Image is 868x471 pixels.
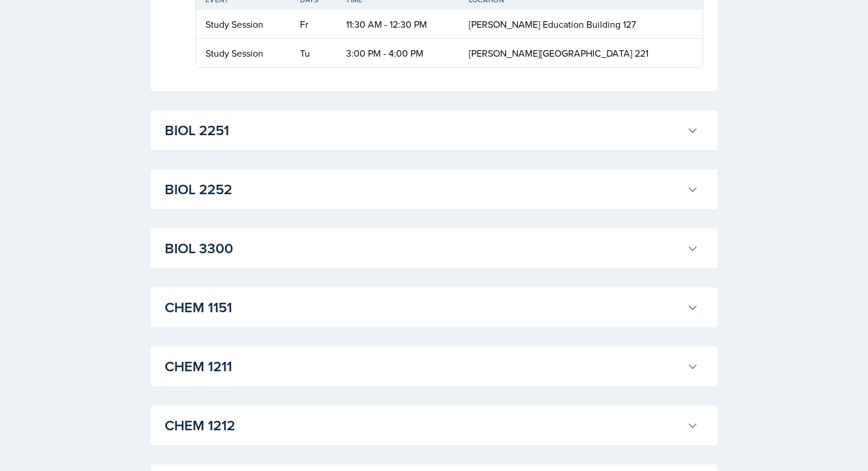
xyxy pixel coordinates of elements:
[469,18,636,31] span: [PERSON_NAME] Education Building 127
[165,297,682,318] h3: CHEM 1151
[165,356,682,377] h3: CHEM 1211
[165,415,682,436] h3: CHEM 1212
[205,46,281,60] div: Study Session
[291,39,337,67] td: Tu
[337,39,459,67] td: 3:00 PM - 4:00 PM
[205,17,281,31] div: Study Session
[165,238,682,259] h3: BIOL 3300
[469,47,648,60] span: [PERSON_NAME][GEOGRAPHIC_DATA] 221
[162,235,701,261] button: BIOL 3300
[291,10,337,39] td: Fr
[165,120,682,141] h3: BIOL 2251
[162,176,701,202] button: BIOL 2252
[162,413,701,439] button: CHEM 1212
[162,354,701,380] button: CHEM 1211
[162,117,701,143] button: BIOL 2251
[165,179,682,200] h3: BIOL 2252
[162,295,701,320] button: CHEM 1151
[337,10,459,39] td: 11:30 AM - 12:30 PM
